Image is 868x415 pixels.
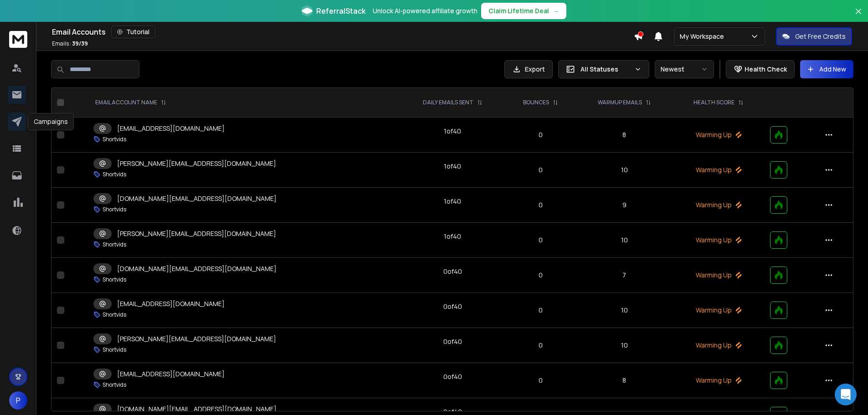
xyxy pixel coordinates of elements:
[726,60,795,78] button: Health Check
[103,206,126,213] p: Shortvids
[580,65,631,74] p: All Statuses
[853,5,864,27] button: Close banner
[576,363,673,398] td: 8
[423,99,473,106] p: DAILY EMAILS SENT
[117,124,225,133] p: [EMAIL_ADDRESS][DOMAIN_NAME]
[103,276,126,283] p: Shortvids
[504,60,553,78] button: Export
[680,32,728,41] p: My Workspace
[103,241,126,248] p: Shortvids
[444,232,461,241] div: 1 of 40
[117,194,277,203] p: [DOMAIN_NAME][EMAIL_ADDRESS][DOMAIN_NAME]
[117,229,276,238] p: [PERSON_NAME][EMAIL_ADDRESS][DOMAIN_NAME]
[443,372,462,381] div: 0 of 40
[117,334,276,343] p: [PERSON_NAME][EMAIL_ADDRESS][DOMAIN_NAME]
[111,26,155,38] button: Tutorial
[576,223,673,258] td: 10
[655,60,714,78] button: Newest
[678,341,759,350] p: Warming Up
[316,5,365,16] span: ReferralStack
[576,328,673,363] td: 10
[444,197,461,206] div: 1 of 40
[745,65,787,74] p: Health Check
[678,271,759,280] p: Warming Up
[511,200,570,210] p: 0
[117,159,276,168] p: [PERSON_NAME][EMAIL_ADDRESS][DOMAIN_NAME]
[52,26,634,38] div: Email Accounts
[553,6,559,15] span: →
[800,60,853,78] button: Add New
[511,341,570,350] p: 0
[117,369,225,379] p: [EMAIL_ADDRESS][DOMAIN_NAME]
[678,306,759,315] p: Warming Up
[511,130,570,139] p: 0
[103,311,126,318] p: Shortvids
[117,299,225,308] p: [EMAIL_ADDRESS][DOMAIN_NAME]
[576,258,673,293] td: 7
[598,99,642,106] p: WARMUP EMAILS
[511,165,570,174] p: 0
[511,376,570,385] p: 0
[523,99,549,106] p: BOUNCES
[444,127,461,136] div: 1 of 40
[576,118,673,153] td: 8
[72,40,88,47] span: 39 / 39
[576,293,673,328] td: 10
[117,405,277,414] p: [DOMAIN_NAME][EMAIL_ADDRESS][DOMAIN_NAME]
[795,32,846,41] p: Get Free Credits
[9,391,27,410] button: P
[678,200,759,210] p: Warming Up
[117,264,277,273] p: [DOMAIN_NAME][EMAIL_ADDRESS][DOMAIN_NAME]
[103,346,126,354] p: Shortvids
[511,236,570,245] p: 0
[95,99,166,106] div: EMAIL ACCOUNT NAME
[835,384,857,405] div: Open Intercom Messenger
[511,271,570,280] p: 0
[678,165,759,174] p: Warming Up
[103,171,126,178] p: Shortvids
[678,376,759,385] p: Warming Up
[511,306,570,315] p: 0
[481,3,566,19] button: Claim Lifetime Deal→
[103,381,126,389] p: Shortvids
[678,130,759,139] p: Warming Up
[693,99,734,106] p: HEALTH SCORE
[52,40,88,47] p: Emails :
[373,6,478,15] p: Unlock AI-powered affiliate growth
[576,188,673,223] td: 9
[776,27,852,46] button: Get Free Credits
[103,136,126,143] p: Shortvids
[443,337,462,346] div: 0 of 40
[28,113,74,130] div: Campaigns
[678,236,759,245] p: Warming Up
[443,267,462,276] div: 0 of 40
[443,302,462,311] div: 0 of 40
[576,153,673,188] td: 10
[444,162,461,171] div: 1 of 40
